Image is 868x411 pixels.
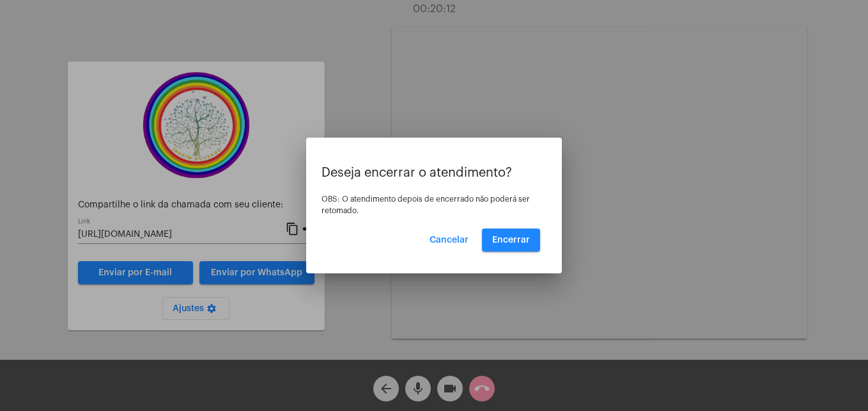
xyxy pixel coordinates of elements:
[322,195,530,214] span: OBS: O atendimento depois de encerrado não poderá ser retomado.
[322,166,546,180] p: Deseja encerrar o atendimento?
[419,229,479,252] button: Cancelar
[492,236,530,245] span: Encerrar
[482,229,540,252] button: Encerrar
[430,236,469,245] span: Cancelar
